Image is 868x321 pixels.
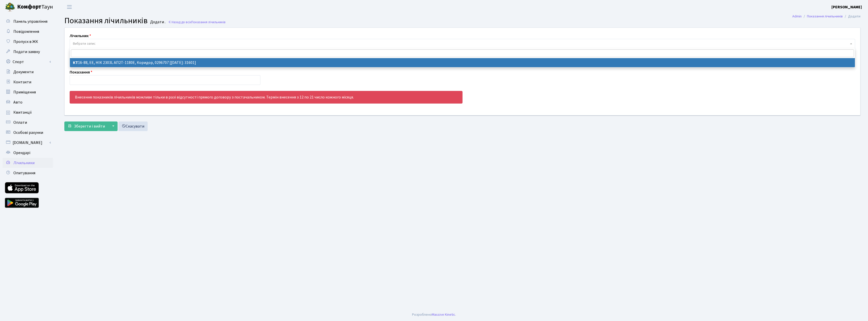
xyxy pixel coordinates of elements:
b: Комфорт [17,3,41,11]
a: Опитування [3,168,53,178]
span: Авто [13,100,22,105]
a: [PERSON_NAME] [831,4,862,10]
span: Показання лічильників [191,20,226,24]
a: Панель управління [3,16,53,27]
span: Пропуск в ЖК [13,39,38,44]
span: Повідомлення [13,29,39,34]
nav: breadcrumb [785,11,868,22]
b: КТ [73,60,78,65]
a: Massive Kinetic [432,312,455,317]
span: Зберегти і вийти [74,124,105,129]
a: [DOMAIN_NAME] [3,138,53,148]
li: Додати [843,14,860,19]
a: Авто [3,97,53,107]
span: Вибрати запис [73,41,96,46]
span: Оплати [13,120,27,125]
span: Контакти [13,79,31,85]
span: Лічильники [13,160,35,166]
a: Лічильники [3,158,53,168]
a: Назад до всіхПоказання лічильників [168,20,226,24]
span: Приміщення [13,89,36,95]
a: Орендарі [3,148,53,158]
small: Додати . [149,20,166,24]
span: Квитанції [13,110,32,115]
a: Подати заявку [3,47,53,57]
span: Панель управління [13,19,47,24]
b: [PERSON_NAME] [831,4,862,10]
label: Лічильник [70,33,91,39]
span: Подати заявку [13,49,40,55]
button: Переключити навігацію [63,3,76,11]
a: Admin [792,14,802,19]
a: Спорт [3,57,53,67]
a: Повідомлення [3,27,53,37]
div: Внесення показників лічильників можливе тільки в разі відсутності прямого договору з постачальник... [70,91,463,104]
span: Опитування [13,170,35,176]
span: Показання лічильників [64,15,148,27]
span: Орендарі [13,150,30,156]
a: Скасувати [118,121,148,131]
a: Пропуск в ЖК [3,37,53,47]
li: 16-88, ЕЕ, НІК 2303L АП2Т-1180E, Коридор, 0296707 [[DATE]: 31601] [70,58,855,67]
label: Показання [70,69,92,75]
span: Особові рахунки [13,130,43,135]
a: Показання лічильників [807,14,843,19]
span: Документи [13,69,34,75]
span: Таун [17,3,53,11]
img: logo.png [5,2,15,12]
div: Розроблено . [412,312,456,317]
a: Приміщення [3,87,53,97]
a: Документи [3,67,53,77]
a: Особові рахунки [3,128,53,138]
a: Квитанції [3,107,53,117]
button: Зберегти і вийти [64,121,108,131]
a: Оплати [3,117,53,128]
a: Контакти [3,77,53,87]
